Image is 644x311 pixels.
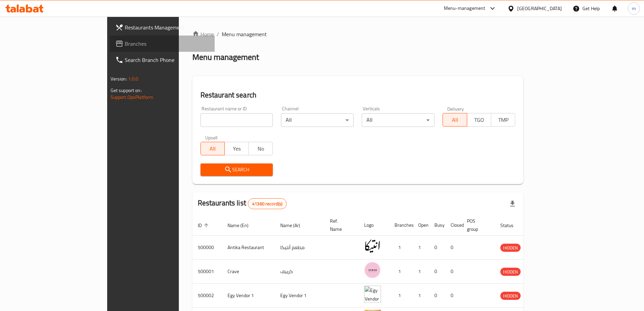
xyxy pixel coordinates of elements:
[443,113,467,127] button: All
[429,260,445,284] td: 0
[224,142,249,155] button: Yes
[222,260,275,284] td: Crave
[445,215,461,236] th: Closed
[364,262,381,279] img: Crave
[632,5,636,12] span: m
[467,113,491,127] button: TGO
[444,4,485,13] div: Menu-management
[125,56,209,64] span: Search Branch Phone
[125,40,209,48] span: Branches
[280,221,309,229] span: Name (Ar)
[110,52,215,68] a: Search Branch Phone
[413,284,429,308] td: 1
[248,142,273,155] button: No
[200,113,273,127] input: Search for restaurant name or ID..
[389,215,413,236] th: Branches
[429,215,445,236] th: Busy
[445,284,461,308] td: 0
[445,260,461,284] td: 0
[429,284,445,308] td: 0
[467,217,487,233] span: POS group
[330,217,351,233] span: Ref. Name
[504,196,521,212] div: Export file
[200,163,273,176] button: Search
[447,106,464,111] label: Delivery
[111,93,153,102] a: Support.OpsPlatform
[228,144,246,154] span: Yes
[446,115,464,125] span: All
[429,236,445,260] td: 0
[364,286,381,303] img: Egy Vendor 1
[111,86,142,95] span: Get support on:
[281,113,354,127] div: All
[445,236,461,260] td: 0
[413,215,429,236] th: Open
[125,23,209,31] span: Restaurants Management
[500,292,521,300] span: HIDDEN
[111,74,127,83] span: Version:
[500,221,522,229] span: Status
[389,236,413,260] td: 1
[200,142,225,155] button: All
[275,284,325,308] td: Egy Vendor 1
[248,201,286,207] span: 41360 record(s)
[205,135,218,140] label: Upsell
[517,5,562,12] div: [GEOGRAPHIC_DATA]
[275,236,325,260] td: مطعم أنتيكا
[494,115,512,125] span: TMP
[248,198,287,209] div: Total records count
[500,244,521,252] span: HIDDEN
[413,260,429,284] td: 1
[359,215,389,236] th: Logo
[389,284,413,308] td: 1
[192,30,524,38] nav: breadcrumb
[389,260,413,284] td: 1
[252,144,270,154] span: No
[222,284,275,308] td: Egy Vendor 1
[364,238,381,254] img: Antika Restaurant
[222,236,275,260] td: Antika Restaurant
[198,198,287,209] h2: Restaurants list
[228,221,257,229] span: Name (En)
[110,36,215,52] a: Branches
[500,268,521,276] div: HIDDEN
[500,268,521,276] span: HIDDEN
[198,221,211,229] span: ID
[275,260,325,284] td: كرييف
[413,236,429,260] td: 1
[470,115,488,125] span: TGO
[110,19,215,36] a: Restaurants Management
[192,52,259,63] h2: Menu management
[200,90,516,100] h2: Restaurant search
[128,74,139,83] span: 1.0.0
[204,144,222,154] span: All
[206,165,268,174] span: Search
[491,113,515,127] button: TMP
[217,30,219,38] li: /
[362,113,434,127] div: All
[222,30,267,38] span: Menu management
